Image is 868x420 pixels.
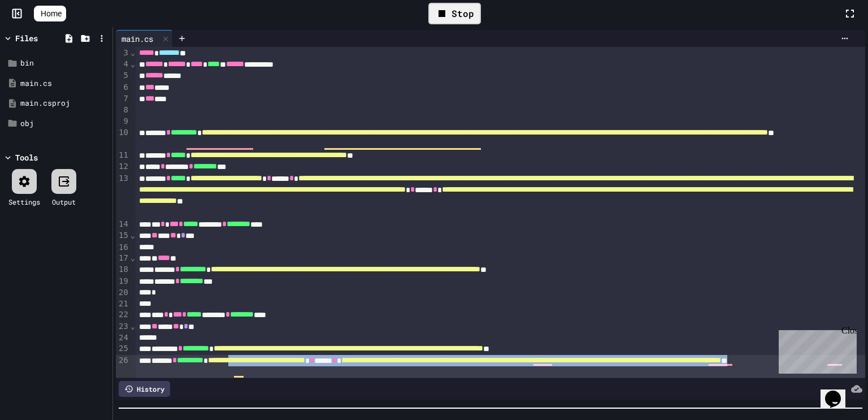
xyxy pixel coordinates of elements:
[821,375,857,409] iframe: chat widget
[130,48,136,57] span: Fold line
[34,6,66,21] a: Home
[116,343,130,354] div: 25
[15,32,38,44] div: Files
[116,219,130,230] div: 14
[119,381,170,397] div: History
[116,105,130,116] div: 8
[116,321,130,332] div: 23
[8,197,40,207] div: Settings
[5,5,78,72] div: Chat with us now!Close
[20,58,108,69] div: bin
[116,298,130,310] div: 21
[130,322,136,331] span: Fold line
[116,276,130,287] div: 19
[116,116,130,127] div: 9
[116,264,130,275] div: 18
[20,98,108,109] div: main.csproj
[116,161,130,172] div: 12
[116,33,159,45] div: main.cs
[20,78,108,89] div: main.cs
[116,378,130,389] div: 27
[116,242,130,253] div: 16
[116,173,130,219] div: 13
[116,355,130,378] div: 26
[130,231,136,240] span: Fold line
[130,59,136,68] span: Fold line
[130,253,136,262] span: Fold line
[116,253,130,264] div: 17
[428,3,481,24] div: Stop
[116,127,130,150] div: 10
[52,197,76,207] div: Output
[116,47,130,59] div: 3
[116,70,130,81] div: 5
[116,30,173,47] div: main.cs
[774,326,857,374] iframe: chat widget
[116,287,130,298] div: 20
[116,93,130,105] div: 7
[116,82,130,93] div: 6
[41,8,62,19] span: Home
[116,150,130,161] div: 11
[15,151,38,163] div: Tools
[116,59,130,70] div: 4
[116,230,130,241] div: 15
[116,332,130,344] div: 24
[20,118,108,129] div: obj
[116,309,130,321] div: 22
